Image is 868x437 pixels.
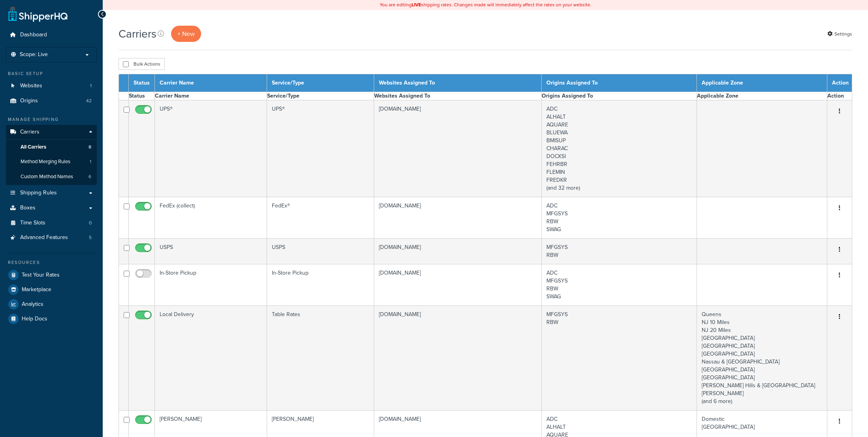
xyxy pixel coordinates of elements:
[6,28,97,42] a: Dashboard
[155,92,267,100] th: Carrier Name
[155,74,267,92] th: Carrier Name
[20,205,36,211] span: Boxes
[21,144,46,151] span: All Carriers
[6,216,97,230] a: Time Slots 0
[6,154,97,169] li: Method Merging Rules
[542,74,697,92] th: Origins Assigned To
[20,83,42,89] span: Websites
[412,1,421,8] b: LIVE
[20,129,40,136] span: Carriers
[374,306,542,411] td: [DOMAIN_NAME]
[374,74,542,92] th: Websites Assigned To
[21,173,73,180] span: Custom Method Names
[89,234,92,241] span: 5
[171,26,201,42] a: + New
[697,74,827,92] th: Applicable Zone
[6,94,97,108] a: Origins 42
[155,100,267,197] td: UPS®
[86,98,92,104] span: 42
[21,158,70,165] span: Method Merging Rules
[6,283,97,297] a: Marketplace
[542,306,697,411] td: MFGSYS RBW
[697,92,827,100] th: Applicable Zone
[6,70,97,77] div: Basic Setup
[6,140,97,154] a: All Carriers 8
[6,125,97,185] li: Carriers
[6,170,97,184] li: Custom Method Names
[20,51,48,58] span: Scope: Live
[827,28,852,40] a: Settings
[88,173,91,180] span: 6
[89,220,92,226] span: 0
[542,264,697,306] td: ADC MFGSYS RBW SWAG
[6,116,97,123] div: Manage Shipping
[827,74,852,92] th: Action
[267,74,374,92] th: Service/Type
[6,312,97,326] a: Help Docs
[22,316,47,322] span: Help Docs
[6,125,97,139] a: Carriers
[155,264,267,306] td: In-Store Pickup
[88,144,91,151] span: 8
[6,259,97,266] div: Resources
[374,197,542,239] td: [DOMAIN_NAME]
[6,186,97,200] a: Shipping Rules
[267,239,374,264] td: USPS
[267,264,374,306] td: In-Store Pickup
[20,190,57,196] span: Shipping Rules
[90,158,91,165] span: 1
[6,79,97,93] li: Websites
[267,100,374,197] td: UPS®
[374,239,542,264] td: [DOMAIN_NAME]
[267,92,374,100] th: Service/Type
[6,216,97,230] li: Time Slots
[20,234,68,241] span: Advanced Features
[155,306,267,411] td: Local Delivery
[6,230,97,245] a: Advanced Features 5
[90,83,92,89] span: 1
[22,286,51,293] span: Marketplace
[155,197,267,239] td: FedEx (collect)
[6,201,97,215] a: Boxes
[6,297,97,311] a: Analytics
[542,239,697,264] td: MFGSYS RBW
[119,58,165,70] button: Bulk Actions
[542,197,697,239] td: ADC MFGSYS RBW SWAG
[22,272,60,279] span: Test Your Rates
[6,79,97,93] a: Websites 1
[129,74,155,92] th: Status
[542,92,697,100] th: Origins Assigned To
[119,26,156,41] h1: Carriers
[542,100,697,197] td: ADC ALHALT AQUARE BLUEWA BMISUP CHARAC DOCKSI FEHRBR FLEMIN FREDKR (and 32 more)
[6,268,97,282] a: Test Your Rates
[697,306,827,411] td: Queens NJ 10 Miles NJ 20 Miles [GEOGRAPHIC_DATA] [GEOGRAPHIC_DATA] [GEOGRAPHIC_DATA] Nassau & [GE...
[827,92,852,100] th: Action
[20,220,45,226] span: Time Slots
[155,239,267,264] td: USPS
[6,154,97,169] a: Method Merging Rules 1
[6,140,97,154] li: All Carriers
[22,301,43,308] span: Analytics
[374,92,542,100] th: Websites Assigned To
[20,98,38,104] span: Origins
[6,230,97,245] li: Advanced Features
[6,170,97,184] a: Custom Method Names 6
[6,94,97,108] li: Origins
[8,6,68,22] a: ShipperHQ Home
[129,92,155,100] th: Status
[267,197,374,239] td: FedEx®
[374,100,542,197] td: [DOMAIN_NAME]
[20,32,47,38] span: Dashboard
[374,264,542,306] td: [DOMAIN_NAME]
[267,306,374,411] td: Table Rates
